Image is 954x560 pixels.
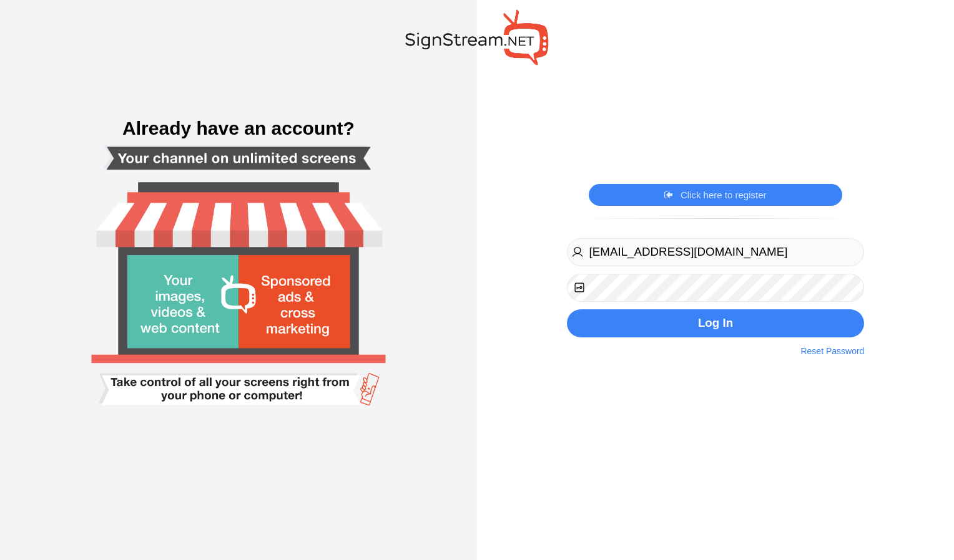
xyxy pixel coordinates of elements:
iframe: Chat Widget [892,500,954,560]
img: Smart tv login [57,79,419,481]
input: Username [567,238,865,266]
a: Reset Password [800,345,864,358]
a: Click here to register [664,189,766,201]
h3: Already have an account? [12,119,465,138]
button: Log In [567,309,865,337]
img: SignStream.NET [405,9,549,65]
